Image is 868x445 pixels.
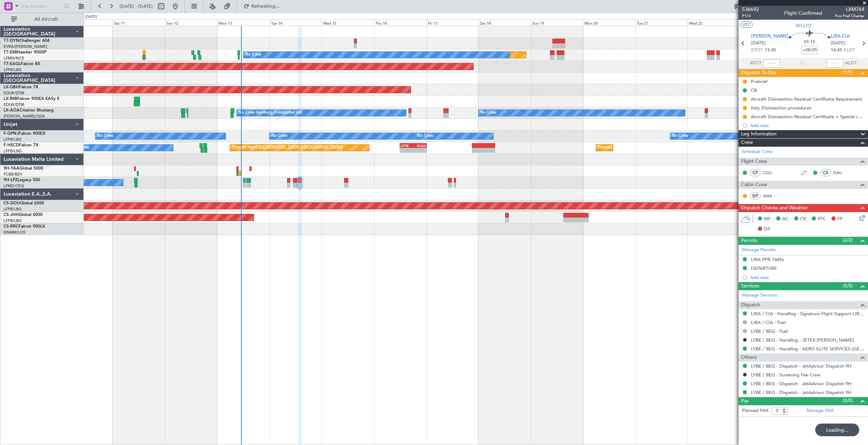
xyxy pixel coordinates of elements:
[764,216,771,223] span: MF
[4,50,17,55] span: T7-EMI
[4,90,24,96] a: EDLW/DTM
[583,19,635,26] div: Mon 20
[815,424,859,436] div: Loading...
[751,328,788,334] a: LYBE / BEG - Fuel
[635,19,688,26] div: Tue 21
[4,224,19,229] span: CS-RRC
[322,19,374,26] div: Wed 15
[751,78,767,84] div: Prebrief
[741,301,760,309] span: Dispatch
[751,389,851,395] a: LYBE / BEG - Dispatch - JetAdvisor Dispatch 9H
[751,33,788,40] span: [PERSON_NAME]
[742,247,776,254] a: Manage Permits
[741,158,767,166] span: Flight Crew
[751,337,854,343] a: LYBE / BEG - Handling - JETEX [PERSON_NAME]
[843,69,853,76] span: (1/5)
[835,13,864,19] span: Pos Pref Charter
[742,148,773,155] a: Schedule Crew
[4,108,20,113] span: LX-AOA
[751,265,777,271] div: DEPARTURE
[741,181,767,189] span: Cabin Crew
[751,363,851,369] a: LYBE / BEG - Dispatch - JetAdvisor Dispatch 9H
[4,224,45,229] a: CS-RRCFalcon 900LX
[751,105,811,111] div: Italy Disinsection procedures
[4,183,24,189] a: LFMD/CEQ
[749,169,761,177] div: CP
[4,148,22,154] a: LFPB/LBG
[796,22,811,30] span: 9H-LPZ
[751,311,864,317] a: LIRA / CIA - Handling - Signature Flight Support LIRA / CIA
[4,102,24,107] a: EDLW/DTM
[782,216,788,223] span: AC
[479,19,531,26] div: Sat 18
[18,17,74,22] span: All Aircraft
[4,166,43,171] a: 9H-YAAGlobal 5000
[742,292,777,299] a: Manage Services
[831,33,850,40] span: LIRA CIA
[426,19,479,26] div: Fri 17
[4,178,18,182] span: 9H-LPZ
[749,192,761,200] div: ISP
[61,19,113,26] div: Fri 10
[751,256,784,262] div: LIRA PPR 1445z
[818,216,826,223] span: FFC
[400,148,413,152] div: -
[4,97,17,101] span: LX-INB
[4,132,19,136] span: F-GPNJ
[217,19,270,26] div: Mon 13
[843,236,853,244] span: (2/2)
[741,282,759,290] span: Services
[820,169,831,177] div: CS
[4,166,19,171] span: 9H-YAA
[4,206,22,212] a: LFPB/LBG
[742,6,759,13] span: 536692
[4,39,50,43] a: T7-DYNChallenger 604
[165,19,217,26] div: Sun 12
[4,67,22,72] a: LFPB/LBG
[4,62,40,66] a: T7-EAGLFalcon 8X
[833,170,849,176] a: DAU
[4,143,19,147] span: F-HECD
[4,108,54,113] a: LX-AOACitation Mustang
[120,3,153,9] span: [DATE] - [DATE]
[232,142,343,153] div: Planned Maint [GEOGRAPHIC_DATA] ([GEOGRAPHIC_DATA])
[4,56,24,61] a: LFMN/NCE
[97,131,113,141] div: No Crew
[740,21,753,28] button: UTC
[751,319,786,325] a: LIRA / CIA - Fuel
[750,60,761,67] span: ATOT
[4,218,22,223] a: LFPB/LBG
[751,47,763,54] span: ETOT
[751,346,864,352] a: LYBE / BEG - Handling - AERO ELITE SERVICES [GEOGRAPHIC_DATA]
[800,216,806,223] span: CR
[4,97,59,101] a: LX-INBFalcon 900EX EASy II
[4,213,43,217] a: CS-JHHGlobal 6000
[741,354,756,362] span: Others
[751,114,864,120] div: Aircraft Disinsection Residual Certificate + Special request
[763,59,780,68] input: --:--
[4,213,19,217] span: CS-JHH
[4,85,38,89] a: LX-GBHFalcon 7X
[413,144,426,148] div: KLAX
[4,114,45,119] a: [PERSON_NAME]/QSA
[413,148,426,152] div: -
[750,122,864,128] div: Add new
[784,9,822,17] div: Flight Confirmed
[751,87,757,93] div: CB
[4,39,19,43] span: T7-DYN
[4,44,47,49] a: EVRA/[PERSON_NAME]
[804,39,815,46] span: 01:15
[843,282,853,290] span: (5/5)
[672,131,688,141] div: No Crew
[417,131,433,141] div: No Crew
[765,47,776,54] span: 13:30
[763,170,779,176] a: CGU
[742,407,768,414] label: Planned PAX
[742,13,759,19] span: P1/4
[4,132,45,136] a: F-GPNJFalcon 900EX
[598,142,709,153] div: Planned Maint [GEOGRAPHIC_DATA] ([GEOGRAPHIC_DATA])
[374,19,426,26] div: Thu 16
[751,372,821,378] a: LYBE / BEG - Screening Fee Crew
[531,19,583,26] div: Sun 19
[763,193,779,199] a: SMA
